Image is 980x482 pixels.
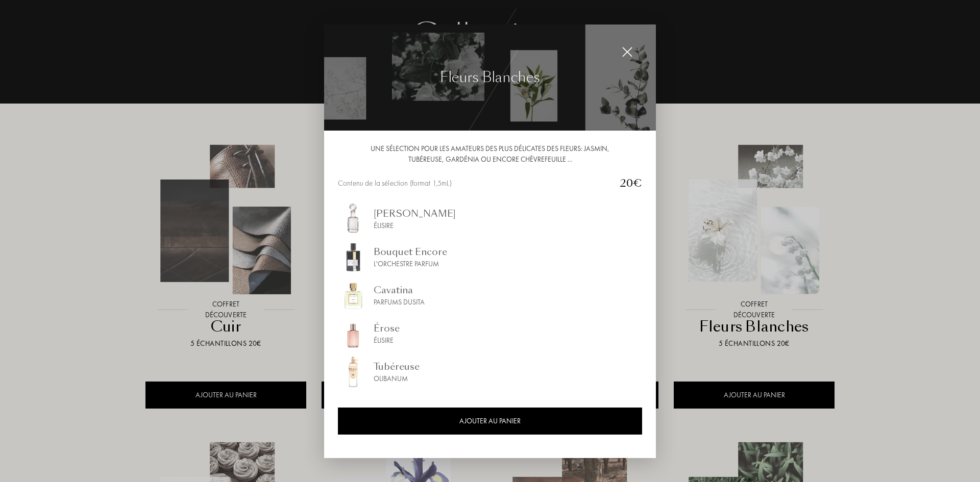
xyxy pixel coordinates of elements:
[374,207,456,220] div: [PERSON_NAME]
[338,408,642,435] div: AJOUTER AU PANIER
[374,335,400,346] div: Élisire
[338,242,642,272] a: img_sommelierBouquet EncoreL'Orchestre Parfum
[338,280,642,311] a: img_sommelierCavatinaParfums Dusita
[611,175,642,191] div: 20€
[338,357,642,387] a: img_sommelierTubéreuseOlibanum
[338,242,369,272] img: img_sommelier
[374,245,447,259] div: Bouquet Encore
[440,67,540,88] div: Fleurs Blanches
[374,220,456,231] div: Élisire
[324,24,656,131] img: img_collec
[338,204,642,234] a: img_sommelier[PERSON_NAME]Élisire
[338,318,642,349] a: img_sommelierÉroseÉlisire
[338,357,369,387] img: img_sommelier
[374,321,400,335] div: Érose
[338,318,369,349] img: img_sommelier
[338,143,642,165] div: Une sélection pour les amateurs des plus délicates des fleurs: jasmin, tubéreuse, gardénia ou enc...
[338,280,369,311] img: img_sommelier
[374,283,425,297] div: Cavatina
[374,259,447,269] div: L'Orchestre Parfum
[374,297,425,308] div: Parfums Dusita
[622,46,633,58] img: cross_white.svg
[338,204,369,234] img: img_sommelier
[338,177,611,189] div: Contenu de la sélection (format 1,5mL)
[374,360,420,373] div: Tubéreuse
[374,373,420,384] div: Olibanum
